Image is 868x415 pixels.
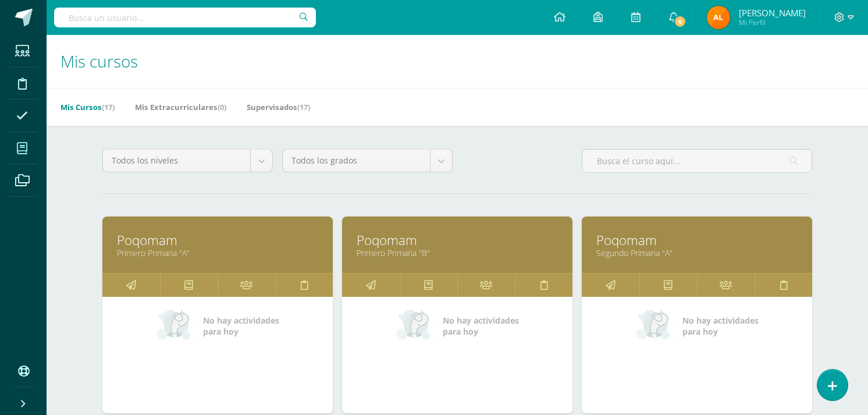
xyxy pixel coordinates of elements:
a: Todos los niveles [103,150,272,172]
span: [PERSON_NAME] [739,7,806,19]
a: Poqomam [357,231,558,249]
a: Todos los grados [283,150,452,172]
input: Busca un usuario... [54,8,316,27]
span: Mi Perfil [739,17,806,27]
span: 6 [674,15,686,28]
a: Supervisados(17) [247,98,310,116]
img: no_activities_small.png [156,308,195,343]
span: Mis cursos [61,50,138,72]
img: no_activities_small.png [396,308,435,343]
span: Todos los niveles [112,150,241,172]
input: Busca el curso aquí... [582,150,812,172]
a: Mis Extracurriculares(0) [135,98,226,116]
a: Segundo Primaria "A" [596,247,798,258]
span: (17) [297,102,310,112]
span: (17) [102,102,115,112]
span: No hay actividades para hoy [682,315,759,337]
span: No hay actividades para hoy [443,315,519,337]
a: Primero Primaria "A" [117,247,318,258]
a: Poqomam [596,231,798,249]
span: Todos los grados [291,150,421,172]
a: Mis Cursos(17) [61,98,115,116]
img: no_activities_small.png [636,308,674,343]
span: (0) [218,102,226,112]
a: Poqomam [117,231,318,249]
a: Primero Primaria "B" [357,247,558,258]
img: 7c522403d9ccf42216f7c099d830469e.png [707,6,730,29]
span: No hay actividades para hoy [203,315,279,337]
